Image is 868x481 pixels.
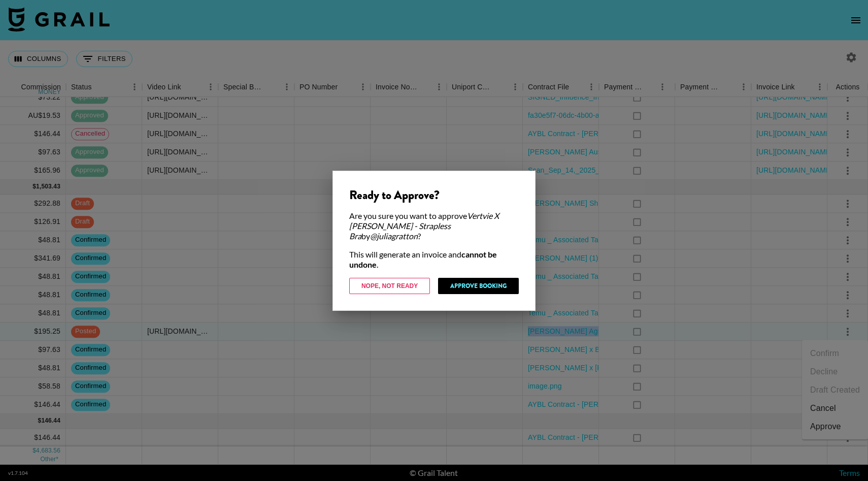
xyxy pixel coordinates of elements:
[370,231,418,241] em: @ juliagratton
[349,278,430,294] button: Nope, Not Ready
[349,187,519,203] div: Ready to Approve?
[349,249,497,269] strong: cannot be undone
[349,211,499,241] em: Vertvie X [PERSON_NAME] - Strapless Bra
[349,249,519,270] div: This will generate an invoice and .
[349,211,519,241] div: Are you sure you want to approve by ?
[438,278,519,294] button: Approve Booking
